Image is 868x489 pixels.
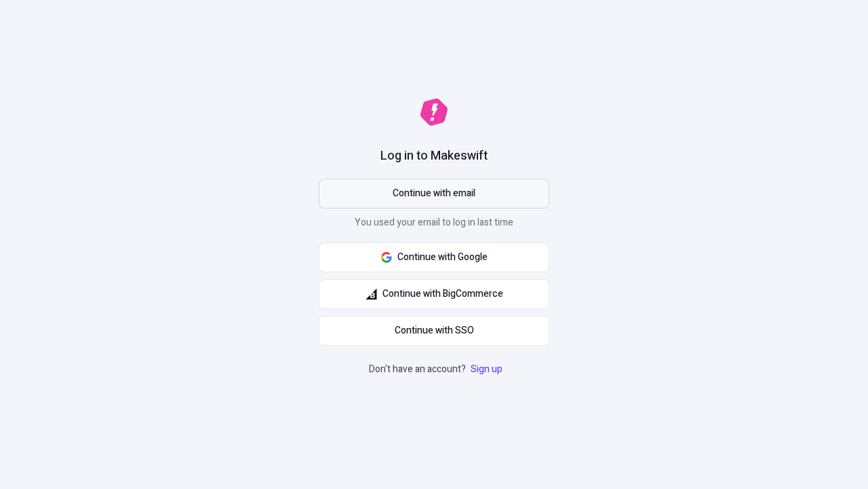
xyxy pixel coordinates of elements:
[319,242,549,272] button: Continue with Google
[393,186,475,201] span: Continue with email
[397,250,488,265] span: Continue with Google
[319,215,549,236] p: You used your email to log in last time
[468,362,505,376] a: Sign up
[380,147,488,165] h1: Log in to Makeswift
[319,316,549,346] a: Continue with SSO
[369,362,505,377] p: Don't have an account?
[319,279,549,309] button: Continue with BigCommerce
[382,287,503,302] span: Continue with BigCommerce
[319,179,549,209] button: Continue with email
